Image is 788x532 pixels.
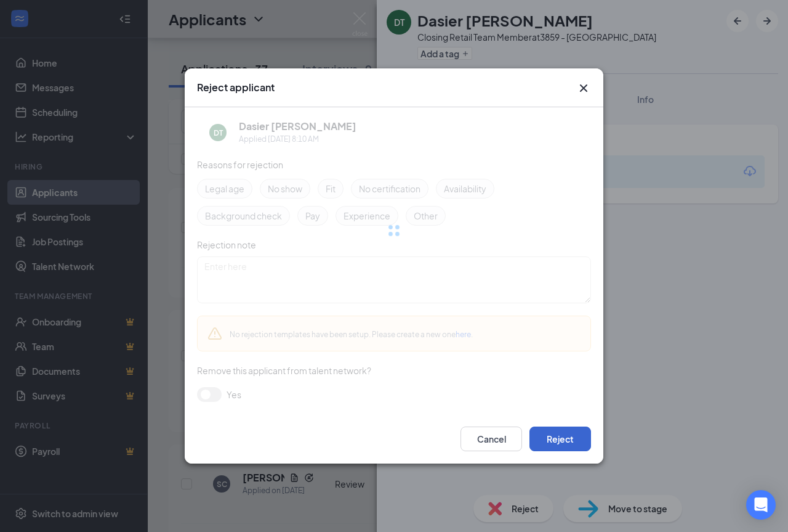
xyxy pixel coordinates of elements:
[746,490,776,520] div: Open Intercom Messenger
[197,81,275,94] h3: Reject applicant
[576,81,591,96] button: Close
[460,427,522,451] button: Cancel
[576,81,591,96] svg: Cross
[529,427,591,451] button: Reject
